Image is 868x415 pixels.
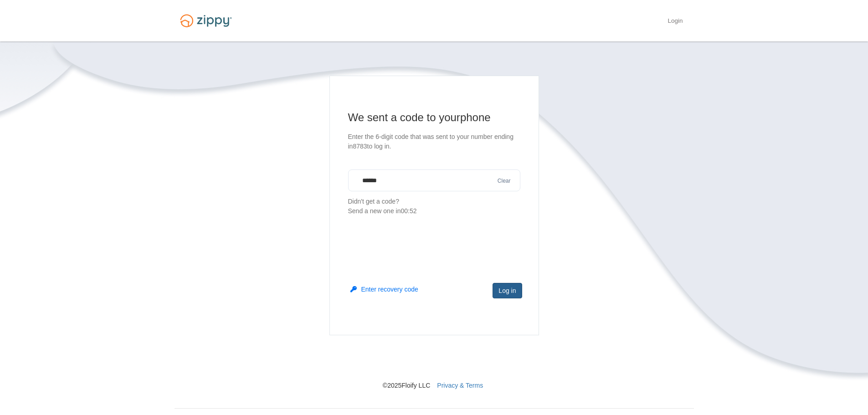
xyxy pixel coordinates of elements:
[348,110,520,125] h1: We sent a code to your phone
[495,177,514,185] button: Clear
[348,197,520,216] p: Didn't get a code?
[350,285,418,294] button: Enter recovery code
[437,382,483,389] a: Privacy & Terms
[175,10,237,31] img: Logo
[348,132,520,151] p: Enter the 6-digit code that was sent to your number ending in 8783 to log in.
[668,17,683,26] a: Login
[175,335,694,390] nav: © 2025 Floify LLC
[348,206,520,216] div: Send a new one in 00:52
[493,283,522,298] button: Log in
